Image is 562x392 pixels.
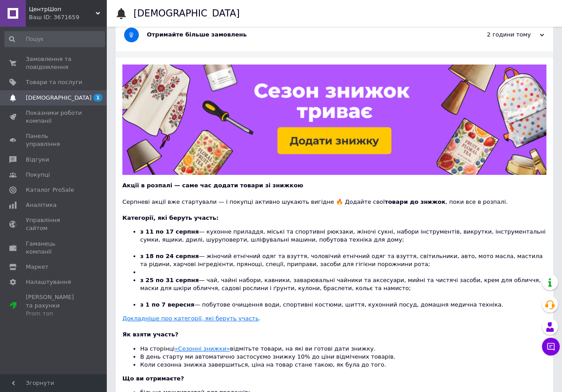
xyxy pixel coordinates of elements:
[29,13,107,21] div: Ваш ID: 3671659
[26,263,49,271] span: Маркет
[26,132,82,148] span: Панель управління
[122,315,259,322] u: Докладніше про категорії, які беруть участь
[140,361,546,369] li: Коли сезонна знижка завершиться, ціна на товар стане такою, як була до того.
[26,216,82,232] span: Управління сайтом
[26,78,82,86] span: Товари та послуги
[29,5,96,13] span: ЦентрШоп
[122,182,303,189] b: Акції в розпалі — саме час додати товари зі знижкою
[26,109,82,125] span: Показники роботи компанії
[385,198,446,205] b: товари до знижок
[26,186,74,194] span: Каталог ProSale
[26,201,57,209] span: Аналітика
[26,293,82,318] span: [PERSON_NAME] та рахунки
[542,338,560,356] button: Чат з покупцем
[140,301,546,309] li: — побутове очищення води, спортивні костюми, шиття, кухонний посуд, домашня медична техніка.
[140,301,194,308] b: з 1 по 7 вересня
[140,228,546,252] li: — кухонне приладдя, міські та спортивні рюкзаки, жіночі сукні, набори інструментів, викрутки, інс...
[122,331,178,338] b: Як взяти участь?
[93,94,102,101] span: 1
[26,55,82,71] span: Замовлення та повідомлення
[122,375,184,382] b: Що ви отримаєте?
[140,345,546,353] li: На сторінці відмітьте товари, на які ви готові дати знижку.
[140,353,546,361] li: В день старту ми автоматично застосуємо знижку 10% до ціни відмічених товарів.
[455,31,544,39] div: 2 години тому
[140,276,546,301] li: — чай, чайні набори, кавники, заварювальні чайники та аксесуари, мийні та чистячі засоби, крем дл...
[133,8,240,19] h1: [DEMOGRAPHIC_DATA]
[147,31,455,39] div: Отримайте більше замовлень
[26,171,50,179] span: Покупці
[26,94,92,102] span: [DEMOGRAPHIC_DATA]
[140,228,199,235] b: з 11 по 17 серпня
[26,156,49,164] span: Відгуки
[26,278,71,286] span: Налаштування
[122,315,261,322] a: Докладніше про категорії, які беруть участь.
[122,190,546,206] div: Серпневі акції вже стартували — і покупці активно шукають вигідне 🔥 Додайте свої , поки все в роз...
[26,310,82,318] div: Prom топ
[122,214,218,221] b: Категорії, які беруть участь:
[140,253,199,259] b: з 18 по 24 серпня
[4,31,105,47] input: Пошук
[140,252,546,268] li: — жіночий етнічний одяг та взуття, чоловічий етнічний одяг та взуття, світильники, авто, мото мас...
[26,240,82,256] span: Гаманець компанії
[140,277,199,283] b: з 25 по 31 серпня
[174,345,230,352] a: «Сезонні знижки»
